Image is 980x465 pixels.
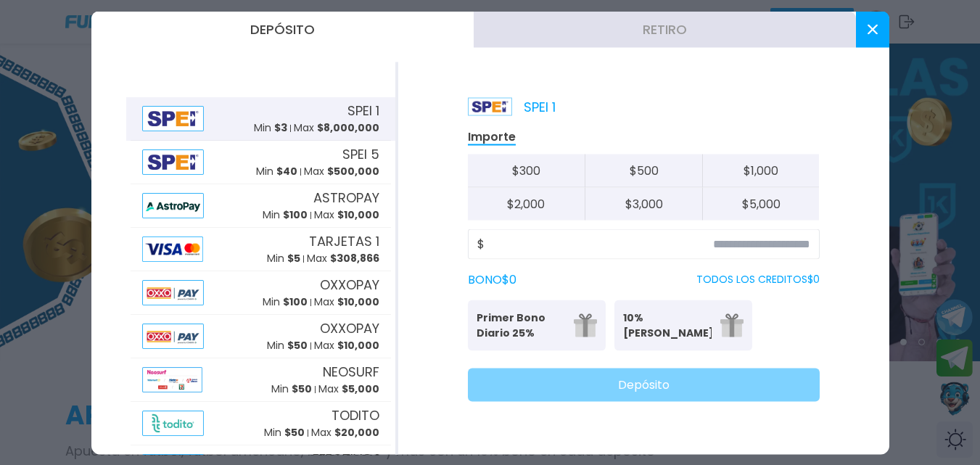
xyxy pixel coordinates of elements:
button: Retiro [474,11,856,47]
label: BONO $ 0 [468,271,516,288]
span: $ 5,000 [342,382,379,396]
button: $3,000 [585,187,702,220]
span: OXXOPAY [320,318,379,338]
span: $ 50 [292,382,312,396]
span: OXXOPAY [320,275,379,295]
img: Alipay [142,105,205,131]
p: Max [314,295,379,310]
span: $ 308,866 [330,251,379,266]
span: $ 8,000,000 [317,120,379,135]
span: NEOSURF [323,362,379,382]
img: gift [574,313,597,337]
span: $ 5 [287,251,300,266]
p: Min [271,382,312,397]
p: Max [314,207,379,223]
span: $ 50 [287,338,308,353]
p: Min [267,338,308,353]
button: AlipayOXXOPAYMin $50Max $10,000 [126,314,395,358]
span: $ 10,000 [337,207,379,222]
p: Max [294,120,379,136]
button: 10% [PERSON_NAME] [614,300,752,350]
button: AlipayOXXOPAYMin $100Max $10,000 [126,271,395,314]
p: Min [264,425,305,440]
span: $ 10,000 [337,295,379,309]
span: ASTROPAY [313,188,379,207]
button: $300 [468,154,585,187]
p: TODOS LOS CREDITOS $ 0 [696,272,820,287]
p: Min [263,207,308,223]
img: Alipay [142,149,205,174]
p: Primer Bono Diario 25% [477,310,565,340]
span: $ 10,000 [337,338,379,353]
p: Min [254,120,287,136]
button: AlipayTARJETAS 1Min $5Max $308,866 [126,227,395,271]
button: Primer Bono Diario 25% [468,300,606,350]
button: AlipayNEOSURFMin $50Max $5,000 [126,358,395,401]
button: AlipaySPEI 1Min $3Max $8,000,000 [126,96,395,140]
img: Alipay [142,279,205,305]
img: Alipay [142,236,203,261]
span: $ 500,000 [327,164,379,178]
span: $ 20,000 [334,425,379,440]
button: AlipayTODITOMin $50Max $20,000 [126,401,395,445]
button: $500 [585,154,702,187]
button: $2,000 [468,187,585,220]
p: 10% [PERSON_NAME] [623,310,712,340]
img: Alipay [142,192,205,218]
img: Alipay [142,366,202,392]
img: Alipay [142,410,205,435]
img: gift [720,313,744,337]
button: Depósito [91,11,474,47]
button: $1,000 [702,154,820,187]
span: TODITO [332,406,379,425]
span: SPEI 5 [342,144,379,164]
p: Max [307,251,379,266]
span: $ 50 [284,425,305,440]
span: $ 3 [274,120,287,135]
p: Max [304,164,379,179]
span: $ 100 [283,207,308,222]
button: $5,000 [702,187,820,220]
button: AlipayASTROPAYMin $100Max $10,000 [126,184,395,227]
img: Alipay [142,323,205,348]
p: Max [318,382,379,397]
p: SPEI 1 [468,96,556,116]
p: Min [267,251,300,266]
span: TARJETAS 1 [309,231,379,251]
p: Min [256,164,297,179]
span: $ [477,235,485,252]
img: Platform Logo [468,97,512,115]
p: Importe [468,128,516,145]
button: Depósito [468,368,820,401]
span: SPEI 1 [347,101,379,120]
span: $ 100 [283,295,308,309]
span: $ 40 [276,164,297,178]
button: AlipaySPEI 5Min $40Max $500,000 [126,140,395,184]
p: Max [311,425,379,440]
p: Max [314,338,379,353]
p: Min [263,295,308,310]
